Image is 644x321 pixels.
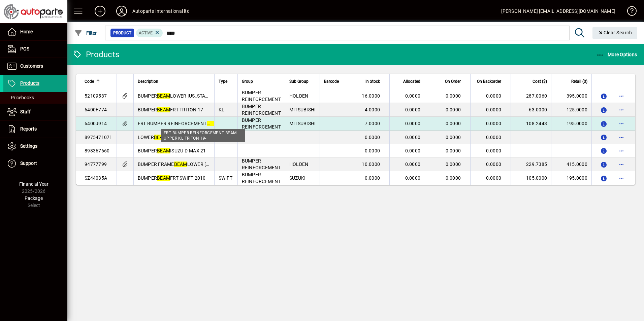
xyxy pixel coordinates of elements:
[365,121,380,126] span: 7.0000
[551,117,591,131] td: 195.0000
[551,157,591,171] td: 415.0000
[138,78,210,85] div: Description
[207,121,220,126] em: BEAM
[289,107,316,112] span: MITSUBISHI
[136,29,163,37] mat-chip: Activation Status: Active
[446,148,461,153] span: 0.0000
[289,175,306,181] span: SUZUKI
[616,173,627,183] button: More options
[20,63,43,69] span: Customers
[157,175,170,181] em: BEAM
[138,93,250,99] span: BUMPER LOWER [US_STATE] RG2 REINFORCE
[511,89,551,103] td: 287.0060
[85,175,107,181] span: SZ44035A
[365,175,380,181] span: 0.0000
[138,162,239,167] span: BUMPER FRAME LOWER [US_STATE] RG1
[85,93,107,99] span: 52109537
[616,91,627,101] button: More options
[486,121,502,126] span: 0.0000
[3,92,67,103] a: Pricebooks
[3,138,67,155] a: Settings
[20,29,33,34] span: Home
[616,132,627,143] button: More options
[445,78,461,85] span: On Order
[405,93,421,99] span: 0.0000
[362,93,380,99] span: 16.0000
[242,158,281,170] span: BUMPER REINFORCEMENT
[486,107,502,112] span: 0.0000
[405,107,421,112] span: 0.0000
[154,135,167,140] em: BEAM
[20,143,37,149] span: Settings
[138,175,207,181] span: BUMPER FRT SWIFT 2010-
[353,78,386,85] div: In Stock
[219,175,232,181] span: SWIFT
[20,109,31,114] span: Staff
[403,78,420,85] span: Allocated
[3,155,67,172] a: Support
[242,78,281,85] div: Group
[20,46,29,51] span: POS
[446,175,461,181] span: 0.0000
[598,30,632,35] span: Clear Search
[219,78,227,85] span: Type
[622,1,636,23] a: Knowledge Base
[616,145,627,156] button: More options
[365,148,380,153] span: 0.0000
[113,30,131,36] span: Product
[446,135,461,140] span: 0.0000
[157,148,170,153] em: BEAM
[616,159,627,170] button: More options
[616,118,627,129] button: More options
[446,107,461,112] span: 0.0000
[3,121,67,138] a: Reports
[139,31,153,35] span: Active
[74,30,97,36] span: Filter
[85,135,112,140] span: 8975471071
[446,162,461,167] span: 0.0000
[551,103,591,117] td: 125.0000
[219,107,225,112] span: KL
[85,107,107,112] span: 6400F774
[533,78,547,85] span: Cost ($)
[486,148,502,153] span: 0.0000
[592,27,638,39] button: Clear
[132,6,190,16] div: Autoparts International ltd
[3,24,67,40] a: Home
[174,162,187,167] em: BEAM
[25,195,43,201] span: Package
[242,104,281,116] span: BUMPER REINFORCEMENT
[405,121,421,126] span: 0.0000
[85,121,107,126] span: 6400J914
[3,104,67,120] a: Staff
[511,103,551,117] td: 63.0000
[362,162,380,167] span: 10.0000
[596,52,637,57] span: More Options
[73,27,99,39] button: Filter
[394,78,426,85] div: Allocated
[138,121,268,126] span: FRT BUMPER REINFORCEMENT UPPER KL TRITON 19-
[616,104,627,115] button: More options
[324,78,339,85] span: Barcode
[446,121,461,126] span: 0.0000
[85,78,94,85] span: Code
[405,175,421,181] span: 0.0000
[20,160,37,166] span: Support
[138,135,189,140] span: LOWER DMAX 18-
[138,148,207,153] span: BUMPER ISUZU D-MAX 21-
[486,162,502,167] span: 0.0000
[289,93,309,99] span: HOLDEN
[20,80,39,86] span: Products
[365,78,380,85] span: In Stock
[594,48,639,61] button: More Options
[242,172,281,184] span: BUMPER REINFORCEMENT
[486,93,502,99] span: 0.0000
[486,175,502,181] span: 0.0000
[405,148,421,153] span: 0.0000
[446,93,461,99] span: 0.0000
[157,107,170,112] em: BEAM
[477,78,501,85] span: On Backorder
[20,126,37,132] span: Reports
[85,148,109,153] span: 898367660
[405,162,421,167] span: 0.0000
